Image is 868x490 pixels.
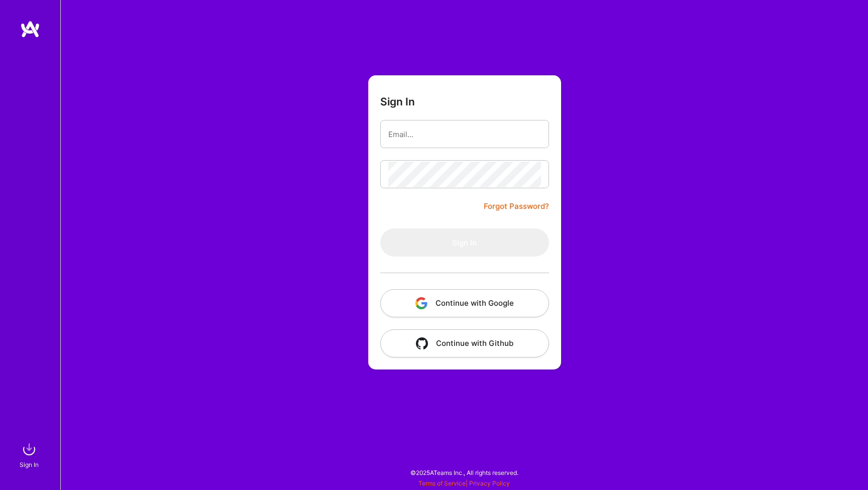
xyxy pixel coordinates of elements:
[380,289,549,317] button: Continue with Google
[388,121,541,147] input: Email...
[20,459,39,470] div: Sign In
[469,479,510,487] a: Privacy Policy
[21,439,39,470] a: sign inSign In
[60,460,868,485] div: © 2025 ATeams Inc., All rights reserved.
[380,95,415,108] h3: Sign In
[484,200,549,212] a: Forgot Password?
[415,297,427,309] img: icon
[416,337,428,349] img: icon
[19,439,39,459] img: sign in
[418,479,466,487] a: Terms of Service
[20,20,40,38] img: logo
[418,479,510,487] span: |
[380,228,549,257] button: Sign In
[380,329,549,357] button: Continue with Github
